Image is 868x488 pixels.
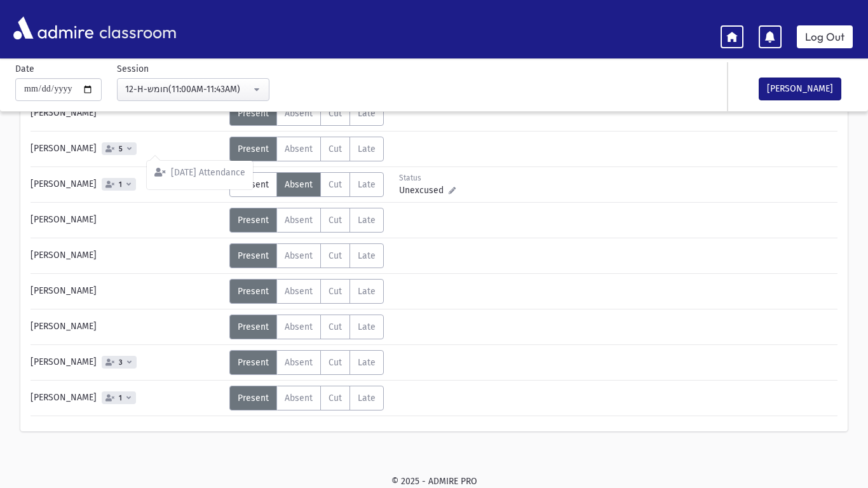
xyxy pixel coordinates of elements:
[238,144,269,154] span: Present
[358,215,376,226] span: Late
[285,179,313,190] span: Absent
[238,215,269,226] span: Present
[238,322,269,332] span: Present
[117,62,149,76] label: Session
[329,179,342,190] span: Cut
[285,108,313,119] span: Absent
[285,250,313,261] span: Absent
[24,137,229,161] div: [PERSON_NAME]
[358,108,376,119] span: Late
[399,172,456,184] div: Status
[759,78,841,100] button: [PERSON_NAME]
[399,184,449,197] span: Unexcused
[229,172,384,197] div: AttTypes
[125,83,251,96] div: 12-H-חומש(11:00AM-11:43AM)
[285,215,313,226] span: Absent
[116,180,125,189] span: 1
[116,145,125,153] span: 5
[329,250,342,261] span: Cut
[15,62,34,76] label: Date
[229,243,384,268] div: AttTypes
[229,315,384,339] div: AttTypes
[285,322,313,332] span: Absent
[358,144,376,154] span: Late
[238,108,269,119] span: Present
[329,108,342,119] span: Cut
[229,101,384,126] div: AttTypes
[358,393,376,403] span: Late
[229,279,384,304] div: AttTypes
[24,279,229,304] div: [PERSON_NAME]
[329,357,342,368] span: Cut
[285,357,313,368] span: Absent
[285,286,313,297] span: Absent
[229,208,384,233] div: AttTypes
[116,358,125,367] span: 3
[24,208,229,233] div: [PERSON_NAME]
[229,386,384,410] div: AttTypes
[24,350,229,375] div: [PERSON_NAME]
[238,393,269,403] span: Present
[238,286,269,297] span: Present
[358,322,376,332] span: Late
[329,144,342,154] span: Cut
[24,386,229,410] div: [PERSON_NAME]
[358,357,376,368] span: Late
[329,322,342,332] span: Cut
[171,167,245,178] span: [DATE] Attendance
[329,286,342,297] span: Cut
[238,179,269,190] span: Present
[116,394,125,402] span: 1
[358,179,376,190] span: Late
[238,250,269,261] span: Present
[229,137,384,161] div: AttTypes
[10,13,97,43] img: AdmirePro
[97,11,177,45] span: classroom
[117,78,269,101] button: 12-H-חומש(11:00AM-11:43AM)
[797,25,853,48] a: Log Out
[24,172,229,197] div: [PERSON_NAME]
[285,393,313,403] span: Absent
[24,243,229,268] div: [PERSON_NAME]
[229,350,384,375] div: AttTypes
[285,144,313,154] span: Absent
[20,475,848,488] div: © 2025 - ADMIRE PRO
[24,315,229,339] div: [PERSON_NAME]
[238,357,269,368] span: Present
[358,286,376,297] span: Late
[329,215,342,226] span: Cut
[24,101,229,126] div: [PERSON_NAME]
[329,393,342,403] span: Cut
[358,250,376,261] span: Late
